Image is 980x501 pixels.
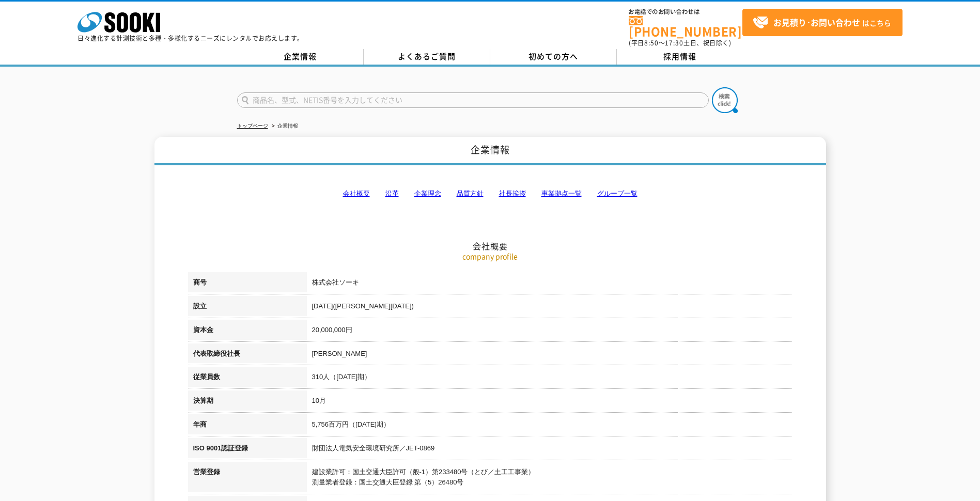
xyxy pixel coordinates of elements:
[541,190,582,197] a: 事業拠点一覧
[188,462,307,496] th: 営業登録
[188,414,307,438] th: 年商
[307,343,792,367] td: [PERSON_NAME]
[188,272,307,296] th: 商号
[188,296,307,320] th: 設立
[307,438,792,462] td: 財団法人電気安全環境研究所／JET-0869
[490,49,617,65] a: 初めての方へ
[188,137,792,252] h2: 会社概要
[77,35,304,41] p: 日々進化する計測技術と多種・多様化するニーズにレンタルでお応えします。
[237,49,364,65] a: 企業情報
[188,343,307,367] th: 代表取締役社長
[773,16,860,28] strong: お見積り･お問い合わせ
[414,190,441,197] a: 企業理念
[307,414,792,438] td: 5,756百万円（[DATE]期）
[753,15,891,30] span: はこちら
[307,367,792,390] td: 310人（[DATE]期）
[364,49,490,65] a: よくあるご質問
[237,123,268,129] a: トップページ
[307,462,792,496] td: 建設業許可：国土交通大臣許可（般-1）第233480号（とび／土工工事業） 測量業者登録：国土交通大臣登録 第（5）26480号
[307,390,792,414] td: 10月
[385,190,399,197] a: 沿革
[188,390,307,414] th: 決算期
[188,438,307,462] th: ISO 9001認証登録
[617,49,743,65] a: 採用情報
[742,9,903,36] a: お見積り･お問い合わせはこちら
[665,38,683,48] span: 17:30
[154,137,826,165] h1: 企業情報
[457,190,484,197] a: 品質方針
[188,320,307,343] th: 資本金
[270,121,298,132] li: 企業情報
[597,190,637,197] a: グループ一覧
[307,296,792,320] td: [DATE]([PERSON_NAME][DATE])
[343,190,370,197] a: 会社概要
[629,16,742,37] a: [PHONE_NUMBER]
[629,38,731,48] span: (平日 ～ 土日、祝日除く)
[237,92,709,108] input: 商品名、型式、NETIS番号を入力してください
[307,272,792,296] td: 株式会社ソーキ
[629,9,742,15] span: お電話でのお問い合わせは
[712,87,738,113] img: btn_search.png
[644,38,659,48] span: 8:50
[307,320,792,343] td: 20,000,000円
[528,51,578,62] span: 初めての方へ
[499,190,526,197] a: 社長挨拶
[188,367,307,390] th: 従業員数
[188,251,792,262] p: company profile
